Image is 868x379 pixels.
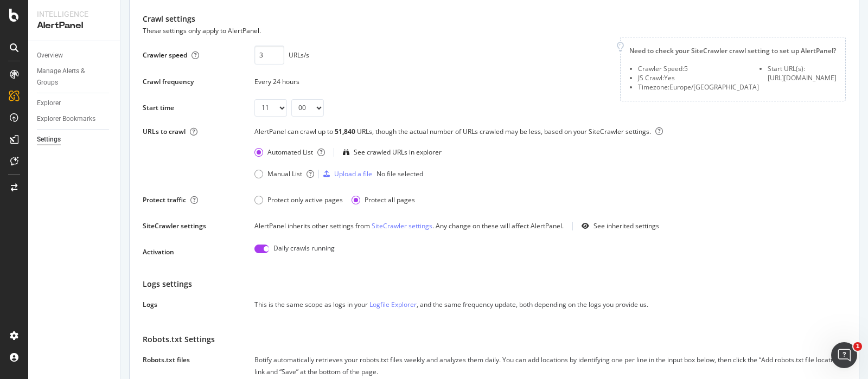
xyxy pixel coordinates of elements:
div: Every 24 hours [254,77,607,86]
div: AlertPanel inherits other settings from . Any change on these will affect AlertPanel. [254,221,564,230]
div: Logs settings [143,278,846,290]
div: AlertPanel [37,20,111,32]
div: Botify automatically retrieves your robots.txt files weekly and analyzes them daily. You can add ... [254,354,846,378]
a: Settings [37,134,112,145]
div: Automated List [254,147,313,157]
div: Automated List [267,147,313,157]
div: Protect all pages [352,195,415,204]
button: Upload a file [323,165,372,183]
div: Crawl settings [143,13,846,25]
li: Crawler Speed: 5 [638,64,759,73]
div: Manual List [254,169,302,178]
div: URLs/s [289,50,309,60]
span: 1 [853,342,862,351]
div: Protect only active pages [254,195,343,204]
li: JS Crawl: Yes [638,73,759,82]
div: Activation [143,247,174,256]
div: URLs to crawl [143,127,186,136]
a: Explorer Bookmarks [37,113,112,125]
div: [URL][DOMAIN_NAME] [768,73,837,82]
div: Protect all pages [365,195,415,204]
div: No file selected [376,169,423,178]
div: Logs [143,300,157,309]
li: Timezone: Europe/[GEOGRAPHIC_DATA] [638,82,759,92]
div: Explorer Bookmarks [37,113,95,125]
div: Crawl frequency [143,77,194,86]
a: Logfile Explorer [369,300,417,309]
div: Explorer [37,98,61,109]
div: Manage Alerts & Groups [37,66,102,88]
div: Intelligence [37,9,111,20]
div: See inherited settings [593,221,659,230]
div: Start time [143,103,174,112]
div: Manual List [267,169,302,178]
div: See crawled URLs in explorer [354,147,442,157]
div: Upload a file [334,169,372,178]
div: Protect traffic [143,195,186,204]
a: Manage Alerts & Groups [37,66,112,88]
div: Need to check your SiteCrawler crawl setting to set up AlertPanel? [629,46,837,55]
div: Crawler speed [143,50,187,60]
button: See crawled URLs in explorer [343,144,442,161]
a: See crawled URLs in explorer [343,147,442,157]
div: SiteCrawler settings [143,221,206,230]
a: SiteCrawler settings [372,221,432,230]
div: Daily crawls running [273,243,335,261]
div: These settings only apply to AlertPanel. [143,25,261,37]
div: Robots.txt Settings [143,333,846,345]
div: This is the same scope as logs in your , and the same frequency update, both depending on the log... [254,299,846,311]
div: Overview [37,50,63,61]
div: Settings [37,134,61,145]
iframe: Intercom live chat [831,342,857,368]
div: Robots.txt files [143,355,190,364]
a: Overview [37,50,112,61]
li: Start URL(s): [768,64,837,73]
div: Protect only active pages [267,195,343,204]
a: Explorer [37,98,112,109]
div: AlertPanel can crawl up to URLs, though the actual number of URLs crawled may be less, based on y... [254,126,846,144]
div: 51,840 [335,127,357,136]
